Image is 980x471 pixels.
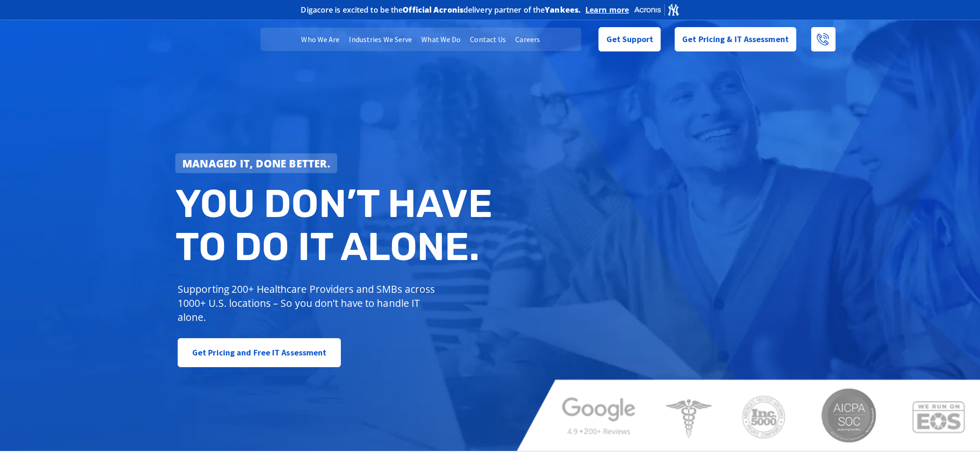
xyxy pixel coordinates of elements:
a: Get Support [598,27,661,51]
a: What We Do [417,28,465,51]
span: Get Pricing & IT Assessment [682,30,789,49]
a: Get Pricing and Free IT Assessment [178,338,341,367]
span: Get Support [606,30,653,49]
a: Contact Us [465,28,511,51]
img: Acronis [634,3,679,16]
p: Supporting 200+ Healthcare Providers and SMBs across 1000+ U.S. locations – So you don’t have to ... [178,282,439,324]
a: Managed IT, done better. [175,153,337,173]
img: DigaCore Technology Consulting [144,25,212,54]
h2: You don’t have to do IT alone. [175,182,497,268]
nav: Menu [260,28,581,51]
span: Get Pricing and Free IT Assessment [192,343,326,362]
a: Get Pricing & IT Assessment [675,27,796,51]
a: Careers [511,28,545,51]
a: Learn more [585,5,629,14]
a: Who We Are [296,28,344,51]
a: Industries We Serve [344,28,417,51]
b: Official Acronis [403,5,463,15]
h2: Digacore is excited to be the delivery partner of the [301,6,581,14]
strong: Managed IT, done better. [182,156,330,170]
b: Yankees. [545,5,581,15]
